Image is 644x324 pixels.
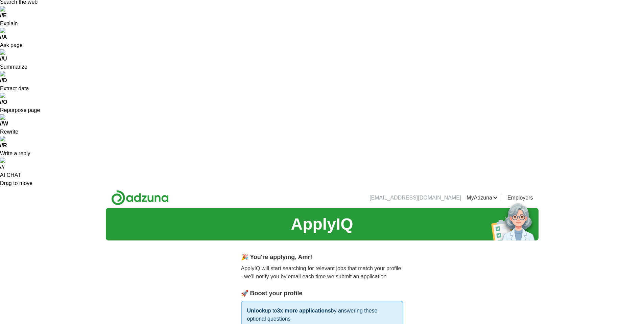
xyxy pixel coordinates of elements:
strong: Unlock [247,308,265,314]
h1: ApplyIQ [291,212,353,236]
li: [EMAIL_ADDRESS][DOMAIN_NAME] [369,194,461,202]
div: 🎉 You're applying , Amr ! [241,253,403,262]
div: 🚀 Boost your profile [241,289,403,298]
strong: 3x more applications [277,308,331,314]
a: Employers [507,194,533,202]
img: Adzuna logo [111,190,169,205]
a: MyAdzuna [467,194,498,202]
p: ApplyIQ will start searching for relevant jobs that match your profile - we'll notify you by emai... [241,264,403,281]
